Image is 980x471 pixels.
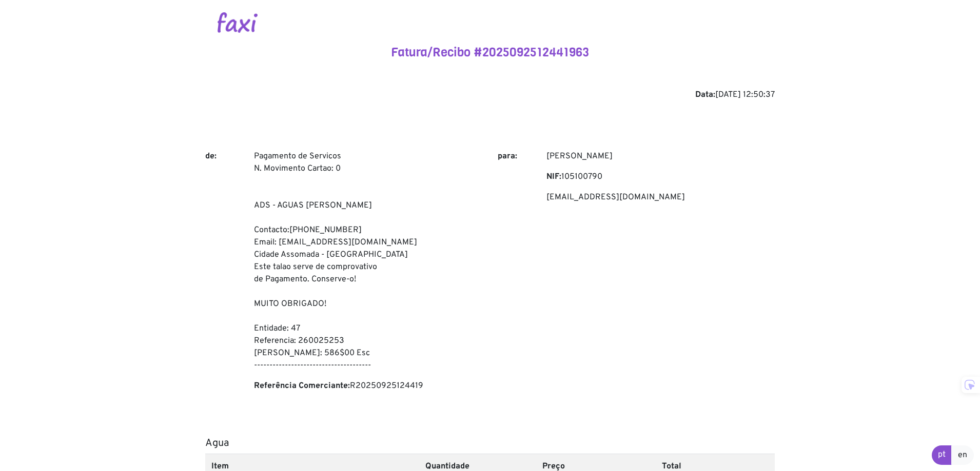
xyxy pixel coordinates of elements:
b: de: [205,151,217,161]
p: R20250925124419 [254,380,482,392]
p: 105100790 [546,171,775,183]
a: en [951,445,974,465]
h5: Agua [205,437,775,449]
p: [PERSON_NAME] [546,150,775,162]
div: [DATE] 12:50:37 [205,89,775,101]
b: para: [498,151,517,161]
b: Referência Comerciante: [254,381,350,391]
b: Data: [695,90,715,100]
h4: Fatura/Recibo #2025092512441963 [205,45,775,60]
a: pt [932,445,952,465]
b: NIF: [546,172,561,182]
p: Pagamento de Servicos N. Movimento Cartao: 0 ADS - AGUAS [PERSON_NAME] Contacto:[PHONE_NUMBER] Em... [254,150,482,372]
p: [EMAIL_ADDRESS][DOMAIN_NAME] [546,191,775,203]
